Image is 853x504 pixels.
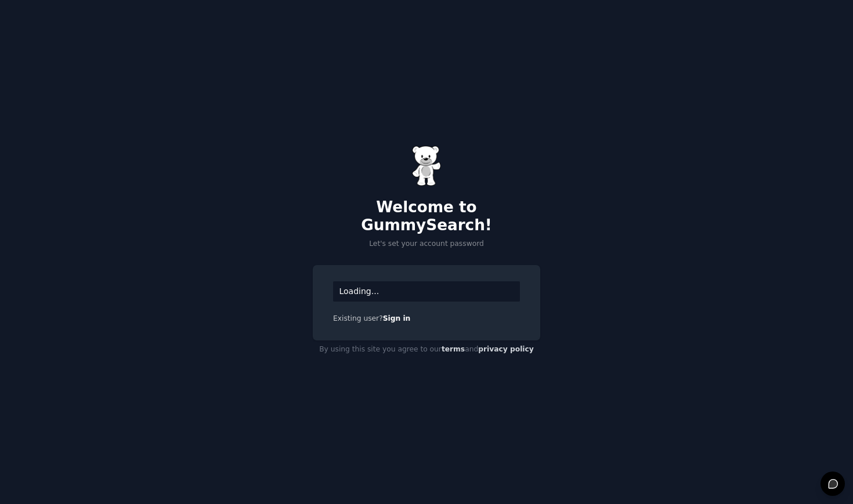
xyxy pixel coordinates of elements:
span: Existing user? [333,314,383,322]
h2: Welcome to GummySearch! [313,198,540,235]
img: Gummy Bear [412,146,441,186]
div: Loading... [333,281,520,302]
div: By using this site you agree to our and [313,340,540,359]
p: Let's set your account password [313,239,540,249]
a: Sign in [383,314,411,322]
a: terms [442,345,465,353]
a: privacy policy [478,345,534,353]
